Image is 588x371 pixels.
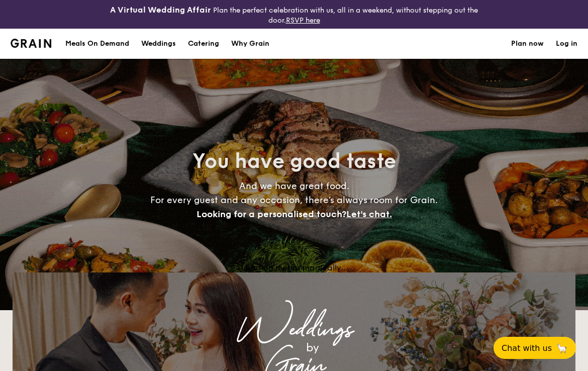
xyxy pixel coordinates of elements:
div: Why Grain [231,29,269,59]
div: Loading menus magically... [13,263,575,272]
h1: Catering [188,29,219,59]
div: Plan the perfect celebration with us, all in a weekend, without stepping out the door. [98,4,490,25]
a: Catering [182,29,225,59]
div: Weddings [101,321,487,339]
img: Grain [11,39,51,48]
button: Chat with us🦙 [494,337,576,359]
a: Why Grain [225,29,275,59]
a: Plan now [511,29,544,59]
a: Log in [556,29,577,59]
a: Meals On Demand [59,29,135,59]
a: Weddings [135,29,182,59]
h4: A Virtual Wedding Affair [110,4,211,16]
span: 🦙 [556,342,568,354]
span: Let's chat. [346,209,392,220]
div: Meals On Demand [65,29,129,59]
a: RSVP here [286,16,320,25]
div: by [138,339,487,357]
a: Logotype [11,39,51,48]
span: Chat with us [502,343,552,353]
div: Weddings [141,29,176,59]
